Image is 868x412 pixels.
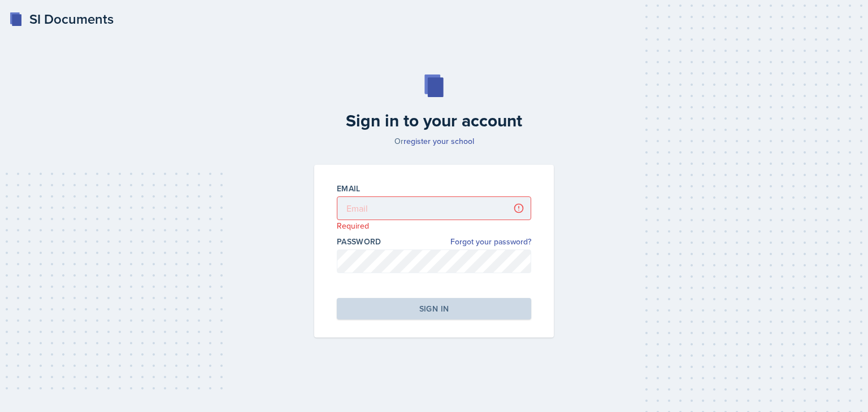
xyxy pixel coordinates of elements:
button: Sign in [337,298,531,319]
h2: Sign in to your account [307,111,561,131]
a: SI Documents [9,9,114,29]
p: Or [307,135,561,147]
label: Password [337,236,381,247]
p: Required [337,220,531,231]
a: Forgot your password? [450,236,531,248]
label: Email [337,183,361,194]
div: Sign in [419,303,449,314]
input: Email [337,196,531,220]
a: register your school [403,135,474,147]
